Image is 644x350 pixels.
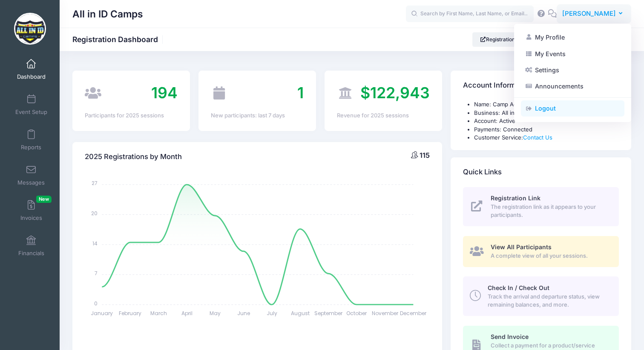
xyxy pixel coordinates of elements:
a: My Profile [521,29,624,46]
span: Financials [18,250,44,257]
div: Revenue for 2025 sessions [337,111,430,120]
a: Reports [11,125,52,155]
img: All in ID Camps [14,13,46,45]
tspan: April [181,310,193,317]
a: Financials [11,231,52,261]
h1: All in ID Camps [72,4,143,24]
tspan: 14 [93,239,98,247]
tspan: May [210,310,221,317]
span: Track the arrival and departure status, view remaining balances, and more. [488,293,609,309]
span: View All Participants [491,243,552,250]
li: Customer Service: [474,134,619,142]
span: Registration Link [491,194,540,202]
li: Name: Camp Administration [474,100,619,109]
tspan: January [91,310,113,317]
a: Messages [11,160,52,190]
a: Check In / Check Out Track the arrival and departure status, view remaining balances, and more. [463,276,619,316]
tspan: June [237,310,250,317]
span: Messages [17,179,45,186]
span: The registration link as it appears to your participants. [491,203,609,219]
h4: 2025 Registrations by Month [85,145,182,169]
tspan: February [119,310,142,317]
tspan: August [291,310,310,317]
h1: Registration Dashboard [72,35,165,44]
a: InvoicesNew [11,196,52,225]
tspan: October [347,310,368,317]
span: 115 [420,151,430,159]
span: Reports [21,144,41,151]
span: 194 [151,83,178,102]
a: Contact Us [523,134,552,141]
tspan: December [400,310,427,317]
h4: Quick Links [463,160,502,184]
span: Event Setup [15,108,47,116]
div: Participants for 2025 sessions [85,111,178,120]
a: My Events [521,46,624,62]
a: Dashboard [11,54,52,84]
span: 1 [297,83,304,102]
a: Event Setup [11,90,52,120]
input: Search by First Name, Last Name, or Email... [406,6,534,23]
tspan: September [314,310,343,317]
a: Registration Link The registration link as it appears to your participants. [463,187,619,226]
tspan: March [150,310,167,317]
span: Check In / Check Out [488,284,549,291]
span: [PERSON_NAME] [562,9,616,18]
li: Account: Active [474,117,619,125]
tspan: 20 [92,210,98,217]
span: New [36,196,52,203]
tspan: 0 [95,299,98,307]
span: $122,943 [360,83,430,102]
div: New participants: last 7 days [211,111,304,120]
a: Registration Link [472,32,534,47]
tspan: July [267,310,277,317]
a: Announcements [521,78,624,94]
tspan: 7 [95,270,98,277]
a: Logout [521,100,624,117]
span: Send Invoice [491,333,529,340]
span: Invoices [20,214,42,222]
a: View All Participants A complete view of all your sessions. [463,236,619,267]
button: [PERSON_NAME] [557,4,631,24]
h4: Account Information [463,74,532,98]
li: Business: All in ID Camps [474,109,619,117]
tspan: November [372,310,399,317]
span: A complete view of all your sessions. [491,252,609,260]
a: Settings [521,62,624,78]
li: Payments: Connected [474,125,619,134]
span: Dashboard [17,73,46,80]
tspan: 27 [92,179,98,187]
